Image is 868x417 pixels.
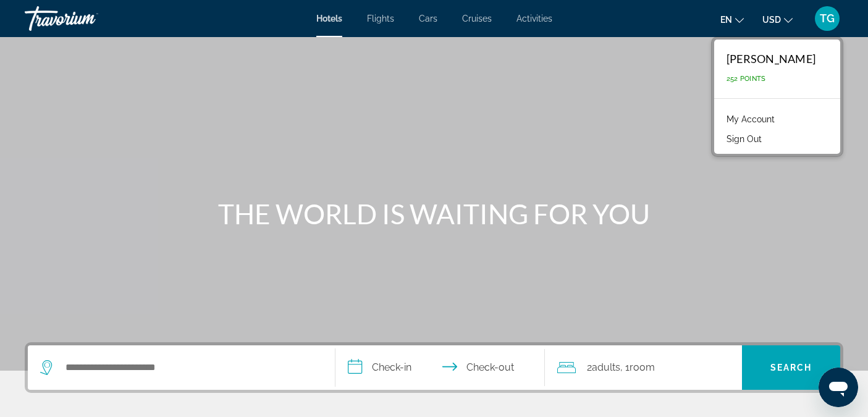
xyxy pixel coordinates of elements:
[620,359,655,376] span: , 1
[25,2,148,35] a: Travorium
[419,14,437,23] a: Cars
[742,345,840,390] button: Search
[762,15,781,25] span: USD
[335,345,545,390] button: Select check in and out date
[462,14,492,23] a: Cruises
[819,368,858,407] iframe: Button to launch messaging window
[592,361,620,373] span: Adults
[516,14,552,23] a: Activities
[720,11,744,28] button: Change language
[64,358,316,377] input: Search hotel destination
[720,131,768,147] button: Sign Out
[630,361,655,373] span: Room
[727,52,815,65] div: [PERSON_NAME]
[545,345,742,390] button: Travelers: 2 adults, 0 children
[203,198,666,230] h1: THE WORLD IS WAITING FOR YOU
[367,14,394,23] a: Flights
[811,6,843,32] button: User Menu
[316,14,342,23] a: Hotels
[770,363,812,373] span: Search
[820,12,835,25] span: TG
[727,75,766,83] span: 252 Points
[720,111,781,127] a: My Account
[28,345,840,390] div: Search widget
[762,11,793,28] button: Change currency
[720,15,732,25] span: en
[587,359,620,376] span: 2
